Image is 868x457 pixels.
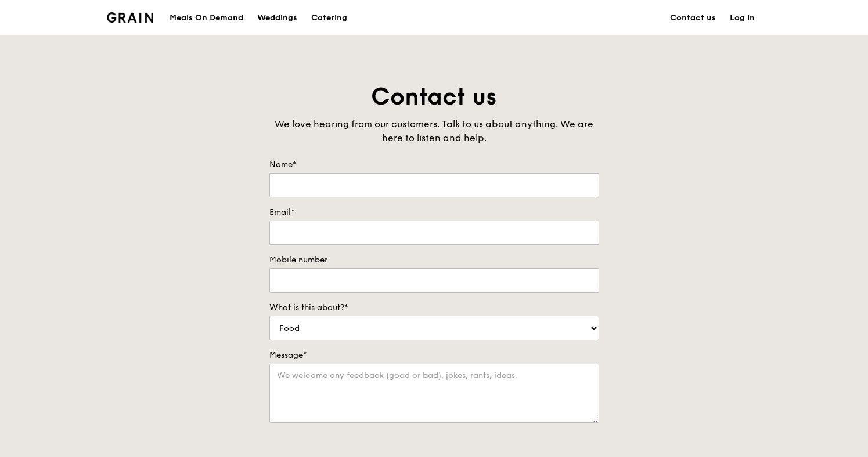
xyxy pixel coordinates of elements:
label: Mobile number [269,254,599,266]
label: Message* [269,350,599,361]
a: Log in [723,1,762,35]
div: Meals On Demand [170,1,243,35]
label: What is this about?* [269,302,599,314]
a: Catering [304,1,354,35]
div: We love hearing from our customers. Talk to us about anything. We are here to listen and help. [269,117,599,145]
label: Name* [269,159,599,171]
h1: Contact us [269,81,599,113]
div: Weddings [257,1,297,35]
img: Grain [107,12,154,23]
label: Email* [269,207,599,218]
a: Contact us [663,1,723,35]
a: Weddings [250,1,304,35]
div: Catering [311,1,347,35]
